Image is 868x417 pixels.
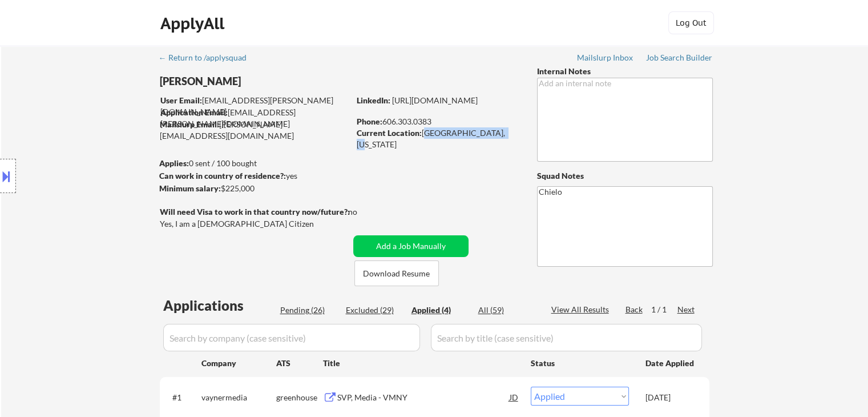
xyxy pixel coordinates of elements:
div: [EMAIL_ADDRESS][PERSON_NAME][DOMAIN_NAME] [160,107,349,129]
div: Internal Notes [537,66,713,77]
div: ← Return to /applysquad [159,54,257,62]
div: 0 sent / 100 bought [159,158,349,169]
div: [EMAIL_ADDRESS][PERSON_NAME][DOMAIN_NAME] [160,95,349,117]
div: vaynermedia [201,392,276,403]
div: Applications [163,299,276,312]
div: [DATE] [645,392,696,403]
div: Job Search Builder [646,54,713,62]
div: Title [323,358,520,369]
div: 1 / 1 [651,304,677,315]
div: Back [625,304,644,315]
div: Yes, I am a [DEMOGRAPHIC_DATA] Citizen [160,218,353,230]
a: Mailslurp Inbox [577,53,634,65]
div: Applied (4) [411,304,469,316]
div: Date Applied [645,358,696,369]
div: no [348,206,381,218]
div: greenhouse [276,392,323,403]
strong: Phone: [357,117,382,126]
strong: Will need Visa to work in that country now/future?: [160,207,350,216]
div: Company [201,358,276,369]
a: ← Return to /applysquad [159,53,257,65]
button: Add a Job Manually [353,235,469,257]
input: Search by title (case sensitive) [431,324,702,351]
div: SVP, Media - VMNY [337,392,510,403]
strong: LinkedIn: [357,95,390,105]
div: Next [677,304,696,315]
div: [PERSON_NAME] [160,74,394,89]
div: 606.303.0383 [357,116,518,127]
strong: Can work in country of residence?: [159,171,286,181]
div: ATS [276,358,323,369]
strong: Current Location: [357,128,422,138]
a: Job Search Builder [646,53,713,65]
div: [GEOGRAPHIC_DATA], [US_STATE] [357,127,518,150]
div: Squad Notes [537,170,713,182]
a: [URL][DOMAIN_NAME] [392,95,478,105]
div: ApplyAll [160,14,228,33]
div: View All Results [551,304,612,315]
div: Status [531,352,629,373]
div: All (59) [478,304,535,316]
div: [PERSON_NAME][EMAIL_ADDRESS][DOMAIN_NAME] [160,119,349,141]
button: Download Resume [354,260,439,286]
div: JD [508,387,520,407]
div: Mailslurp Inbox [577,54,634,62]
button: Log Out [668,11,714,34]
div: Excluded (29) [346,304,403,316]
div: $225,000 [159,183,349,194]
div: yes [159,170,346,182]
input: Search by company (case sensitive) [163,324,420,351]
div: Pending (26) [280,304,337,316]
div: #1 [172,392,192,403]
